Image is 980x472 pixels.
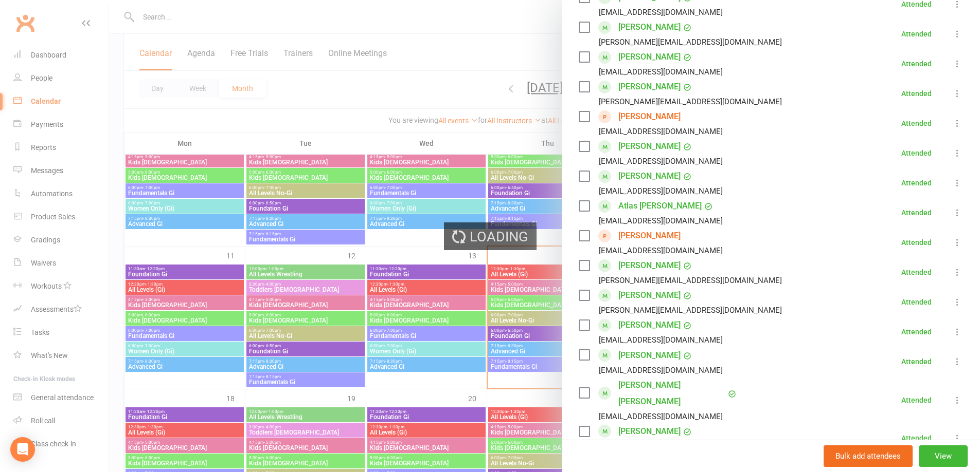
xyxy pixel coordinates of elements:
[618,287,681,304] a: [PERSON_NAME]
[599,274,782,287] div: [PERSON_NAME][EMAIL_ADDRESS][DOMAIN_NAME]
[599,214,723,228] div: [EMAIL_ADDRESS][DOMAIN_NAME]
[599,410,723,423] div: [EMAIL_ADDRESS][DOMAIN_NAME]
[599,364,723,377] div: [EMAIL_ADDRESS][DOMAIN_NAME]
[618,377,725,410] a: [PERSON_NAME] [PERSON_NAME]
[599,125,723,138] div: [EMAIL_ADDRESS][DOMAIN_NAME]
[599,95,782,108] div: [PERSON_NAME][EMAIL_ADDRESS][DOMAIN_NAME]
[901,30,932,37] div: Attended
[919,445,968,467] button: View
[618,228,681,244] a: [PERSON_NAME]
[10,437,35,462] div: Open Intercom Messenger
[901,435,932,442] div: Attended
[901,358,932,365] div: Attended
[824,445,913,467] button: Bulk add attendees
[618,198,702,214] a: Atlas [PERSON_NAME]
[618,423,681,440] a: [PERSON_NAME]
[599,65,723,79] div: [EMAIL_ADDRESS][DOMAIN_NAME]
[618,168,681,184] a: [PERSON_NAME]
[901,120,932,127] div: Attended
[901,90,932,97] div: Attended
[901,1,932,8] div: Attended
[618,79,681,95] a: [PERSON_NAME]
[599,155,723,168] div: [EMAIL_ADDRESS][DOMAIN_NAME]
[599,35,782,49] div: [PERSON_NAME][EMAIL_ADDRESS][DOMAIN_NAME]
[618,108,681,125] a: [PERSON_NAME]
[618,347,681,364] a: [PERSON_NAME]
[901,179,932,186] div: Attended
[901,239,932,246] div: Attended
[599,6,723,19] div: [EMAIL_ADDRESS][DOMAIN_NAME]
[901,149,932,157] div: Attended
[599,304,782,317] div: [PERSON_NAME][EMAIL_ADDRESS][DOMAIN_NAME]
[599,184,723,198] div: [EMAIL_ADDRESS][DOMAIN_NAME]
[599,333,723,347] div: [EMAIL_ADDRESS][DOMAIN_NAME]
[618,317,681,333] a: [PERSON_NAME]
[618,138,681,155] a: [PERSON_NAME]
[901,397,932,404] div: Attended
[901,269,932,276] div: Attended
[901,298,932,306] div: Attended
[901,60,932,67] div: Attended
[618,257,681,274] a: [PERSON_NAME]
[618,19,681,35] a: [PERSON_NAME]
[901,209,932,216] div: Attended
[901,328,932,335] div: Attended
[618,49,681,65] a: [PERSON_NAME]
[599,244,723,257] div: [EMAIL_ADDRESS][DOMAIN_NAME]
